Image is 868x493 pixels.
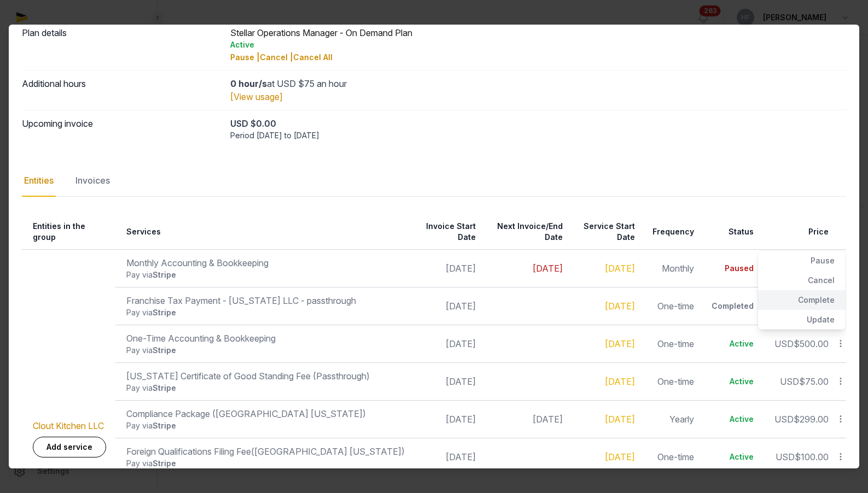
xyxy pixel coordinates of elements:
span: [DATE] [533,263,563,274]
span: $299.00 [794,414,829,425]
span: USD [774,414,794,425]
td: One-time [642,438,701,476]
th: Next Invoice/End Date [482,214,569,250]
span: $75.00 [799,376,829,387]
div: Pay via [126,458,405,469]
div: at USD $75 an hour [230,77,846,90]
span: Cancel All [293,52,333,62]
a: Clout Kitchen LLC [33,420,104,431]
td: [DATE] [411,250,482,287]
a: Add service [33,437,106,457]
div: Pay via [126,383,405,394]
div: Paused [712,263,754,274]
td: One-time [642,325,701,363]
div: Active [712,376,754,387]
th: Service Start Date [569,214,642,250]
div: USD $0.00 [230,117,846,130]
td: One-time [642,287,701,325]
div: Monthly Accounting & Bookkeeping [126,256,405,269]
div: Complete [758,290,846,310]
th: Frequency [642,214,701,250]
td: Yearly [642,401,701,438]
div: Compliance Package ([GEOGRAPHIC_DATA] [US_STATE]) [126,407,405,420]
a: [DATE] [605,301,635,312]
div: Invoices [73,165,112,197]
nav: Tabs [22,165,846,197]
a: [DATE] [605,376,635,387]
th: Services [115,214,411,250]
div: Pay via [126,420,405,431]
span: ([GEOGRAPHIC_DATA] [US_STATE]) [251,446,405,457]
span: Stripe [153,345,176,355]
span: Stripe [153,459,176,468]
th: Invoice Start Date [411,214,482,250]
td: [DATE] [411,401,482,438]
div: Pay via [126,269,405,280]
span: Cancel | [260,52,293,62]
a: [DATE] [605,263,635,274]
span: Stripe [153,308,176,317]
div: One-Time Accounting & Bookkeeping [126,332,405,345]
div: Period [DATE] to [DATE] [230,130,846,141]
td: [DATE] [411,363,482,401]
span: $500.00 [794,338,829,349]
div: Pay via [126,307,405,318]
span: Stripe [153,421,176,430]
dt: Upcoming invoice [22,117,222,141]
div: Franchise Tax Payment - [US_STATE] LLC - passthrough [126,294,405,307]
span: [DATE] [533,414,563,425]
div: Update [758,310,846,330]
div: Pay via [126,345,405,356]
dt: Additional hours [22,77,222,103]
td: Monthly [642,250,701,287]
div: Active [230,39,846,50]
a: [DATE] [605,338,635,349]
td: One-time [642,363,701,401]
div: Active [712,451,754,462]
div: Active [712,414,754,425]
td: [DATE] [411,287,482,325]
div: Entities [22,165,56,197]
dt: Plan details [22,26,222,63]
div: [US_STATE] Certificate of Good Standing Fee (Passthrough) [126,369,405,383]
div: Pause [758,251,846,271]
a: [DATE] [605,414,635,425]
th: Entities in the group [22,214,115,250]
a: [View usage] [230,91,283,102]
div: Completed [712,301,754,312]
div: Cancel [758,271,846,290]
span: Stripe [153,383,176,392]
span: Pause | [230,52,260,62]
span: $100.00 [795,451,829,462]
div: Stellar Operations Manager - On Demand Plan [230,26,846,63]
span: USD [776,451,795,462]
div: Foreign Qualifications Filing Fee [126,445,405,458]
span: Stripe [153,270,176,279]
th: Status [701,214,760,250]
strong: 0 hour/s [230,78,267,89]
td: [DATE] [411,325,482,363]
a: [DATE] [605,451,635,462]
span: USD [774,338,794,349]
td: [DATE] [411,438,482,476]
div: Active [712,338,754,349]
span: USD [780,376,799,387]
th: Price [760,214,835,250]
